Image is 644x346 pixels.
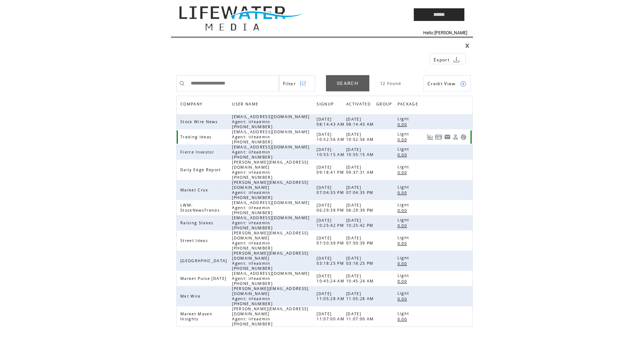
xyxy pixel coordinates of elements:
[346,218,375,228] span: [DATE] 10:25:42 PM
[435,134,442,140] a: View Bills
[300,75,306,92] img: filters.png
[317,132,346,142] span: [DATE] 10:52:56 AM
[398,273,411,278] span: Light
[398,240,411,246] a: 0.00
[398,170,409,175] span: 0.00
[232,286,308,306] span: [PERSON_NAME][EMAIL_ADDRESS][DOMAIN_NAME] Agent: lifeadmin [PHONE_NUMBER]
[180,203,222,213] span: LWM-StockNewsTrends
[180,100,204,110] span: COMPANY
[398,316,411,322] a: 0.00
[398,131,411,137] span: Light
[232,230,308,251] span: [PERSON_NAME][EMAIL_ADDRESS][DOMAIN_NAME] Agent: lifeadmin [PHONE_NUMBER]
[398,164,411,169] span: Light
[398,261,409,266] span: 0.00
[398,190,409,195] span: 0.00
[398,152,409,157] span: 0.00
[317,203,346,213] span: [DATE] 06:29:39 PM
[317,185,346,195] span: [DATE] 07:04:35 PM
[317,291,346,301] span: [DATE] 11:05:28 AM
[346,311,376,321] span: [DATE] 11:07:00 AM
[398,222,411,229] a: 0.00
[317,101,335,106] a: SIGNUP
[180,258,229,263] span: [GEOGRAPHIC_DATA]
[346,256,375,266] span: [DATE] 03:18:25 PM
[279,75,315,91] a: Filter
[380,81,402,86] span: 12 Found
[180,101,204,106] a: COMPANY
[398,291,411,296] span: Light
[398,202,411,207] span: Light
[317,273,346,284] span: [DATE] 10:45:24 AM
[398,121,411,127] a: 0.00
[398,169,411,176] a: 0.00
[180,220,215,225] span: Raising Stakes
[398,278,411,284] a: 0.00
[398,296,411,302] a: 0.00
[232,251,308,271] span: [PERSON_NAME][EMAIL_ADDRESS][DOMAIN_NAME] Agent: lifeadmin [PHONE_NUMBER]
[346,273,376,284] span: [DATE] 10:45:24 AM
[398,255,411,260] span: Light
[317,256,346,266] span: [DATE] 03:18:25 PM
[430,53,466,64] a: Export
[398,100,422,110] a: PACKAGE
[428,81,456,87] span: Show Credits View
[232,114,309,129] span: [EMAIL_ADDRESS][DOMAIN_NAME] Agent: lifeadmin [PHONE_NUMBER]
[452,134,459,140] a: View Profile
[346,185,375,195] span: [DATE] 07:04:35 PM
[180,150,216,155] span: Fierce Investor
[180,187,210,193] span: Market Crux
[398,137,411,143] a: 0.00
[232,271,309,286] span: [EMAIL_ADDRESS][DOMAIN_NAME] Agent: lifeadmin [PHONE_NUMBER]
[423,30,467,35] span: Hello [PERSON_NAME]
[346,235,375,246] span: [DATE] 07:50:39 PM
[346,100,374,110] a: ACTIVATED
[398,137,409,142] span: 0.00
[232,101,260,106] a: USER NAME
[398,279,409,284] span: 0.00
[398,317,409,322] span: 0.00
[180,167,223,172] span: Daily Edge Report
[326,75,369,91] a: SEARCH
[398,208,409,213] span: 0.00
[346,117,376,127] span: [DATE] 08:14:43 AM
[317,147,346,157] span: [DATE] 10:55:15 AM
[444,134,451,140] a: Resend welcome email to this user
[398,116,411,121] span: Light
[317,218,346,228] span: [DATE] 10:25:42 PM
[180,294,203,299] span: Mkt Wire
[232,306,308,326] span: [PERSON_NAME][EMAIL_ADDRESS][DOMAIN_NAME] Agent: lifeadmin [PHONE_NUMBER]
[317,117,346,127] span: [DATE] 08:14:43 AM
[232,215,309,230] span: [EMAIL_ADDRESS][DOMAIN_NAME] Agent: lifeadmin [PHONE_NUMBER]
[232,144,309,160] span: [EMAIL_ADDRESS][DOMAIN_NAME] Agent: lifeadmin [PHONE_NUMBER]
[180,134,213,139] span: Trading Ideas
[376,100,396,110] a: GROUP
[427,134,433,140] a: View Usage
[317,165,346,175] span: [DATE] 09:18:41 PM
[453,56,460,63] img: download.png
[398,207,411,213] a: 0.00
[424,75,471,91] a: Credit View
[346,132,376,142] span: [DATE] 10:52:56 AM
[346,291,376,301] span: [DATE] 11:05:28 AM
[232,180,308,200] span: [PERSON_NAME][EMAIL_ADDRESS][DOMAIN_NAME] Agent: lifeadmin [PHONE_NUMBER]
[398,311,411,316] span: Light
[398,235,411,240] span: Light
[232,200,309,215] span: [EMAIL_ADDRESS][DOMAIN_NAME] Agent: lifeadmin [PHONE_NUMBER]
[346,165,376,175] span: [DATE] 09:37:31 AM
[398,190,411,196] a: 0.00
[317,311,346,321] span: [DATE] 11:07:00 AM
[232,100,260,110] span: USER NAME
[232,160,308,180] span: [PERSON_NAME][EMAIL_ADDRESS][DOMAIN_NAME] Agent: lifeadmin [PHONE_NUMBER]
[180,119,219,124] span: Stock Wire News
[346,147,376,157] span: [DATE] 10:55:15 AM
[398,241,409,246] span: 0.00
[376,100,394,110] span: GROUP
[283,81,296,87] span: Show filters
[317,235,346,246] span: [DATE] 07:50:39 PM
[398,297,409,302] span: 0.00
[180,238,210,243] span: Street Ideas
[398,147,411,152] span: Light
[398,217,411,222] span: Light
[346,100,373,110] span: ACTIVATED
[398,185,411,190] span: Light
